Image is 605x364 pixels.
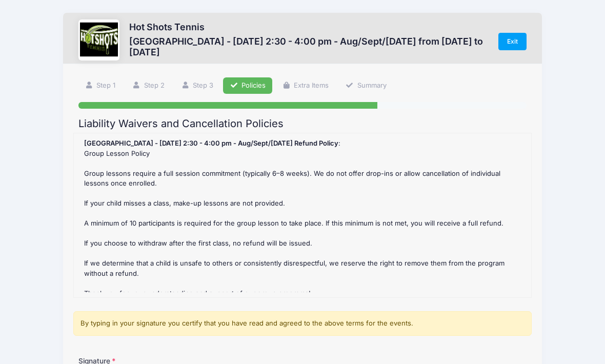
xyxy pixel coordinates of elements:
[276,77,336,94] a: Extra Items
[84,139,338,147] strong: [GEOGRAPHIC_DATA] - [DATE] 2:30 - 4:00 pm - Aug/Sept/[DATE] Refund Policy
[129,22,488,32] h3: Hot Shots Tennis
[78,77,123,94] a: Step 1
[174,77,220,94] a: Step 3
[79,138,526,292] div: : Group Lesson Policy Group lessons require a full session commitment (typically 6–8 weeks). We d...
[78,117,527,130] h2: Liability Waivers and Cancellation Policies
[73,311,532,336] div: By typing in your signature you certify that you have read and agreed to the above terms for the ...
[126,77,171,94] a: Step 2
[339,77,393,94] a: Summary
[129,36,488,58] h3: [GEOGRAPHIC_DATA] - [DATE] 2:30 - 4:00 pm - Aug/Sept/[DATE] from [DATE] to [DATE]
[223,77,272,94] a: Policies
[498,33,527,50] a: Exit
